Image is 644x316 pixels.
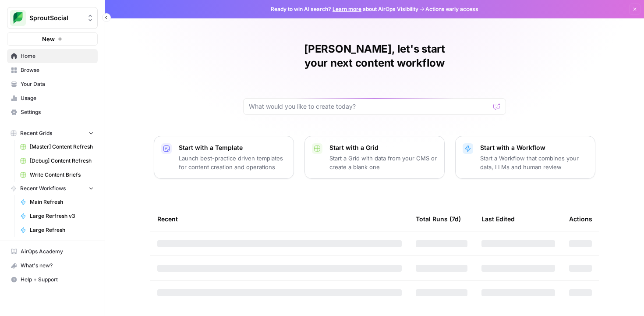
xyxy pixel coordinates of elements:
[21,52,94,60] span: Home
[21,248,94,256] span: AirOps Academy
[30,171,94,179] span: Write Content Briefs
[271,5,418,13] span: Ready to win AI search? about AirOps Visibility
[7,63,98,77] a: Browse
[249,102,490,111] input: What would you like to create today?
[10,10,26,26] img: SproutSocial Logo
[243,42,506,70] h1: [PERSON_NAME], let's start your next content workflow
[7,105,98,119] a: Settings
[21,94,94,102] span: Usage
[157,207,402,231] div: Recent
[16,195,98,209] a: Main Refresh
[30,143,94,151] span: [Master] Content Refresh
[30,226,94,234] span: Large Refresh
[425,5,478,13] span: Actions early access
[7,245,98,259] a: AirOps Academy
[455,136,595,179] button: Start with a WorkflowStart a Workflow that combines your data, LLMs and human review
[7,182,98,195] button: Recent Workflows
[304,136,445,179] button: Start with a GridStart a Grid with data from your CMS or create a blank one
[569,207,592,231] div: Actions
[30,157,94,165] span: [Debug] Content Refresh
[7,259,98,273] button: What's new?
[16,168,98,182] a: Write Content Briefs
[329,143,437,152] p: Start with a Grid
[480,154,588,171] p: Start a Workflow that combines your data, LLMs and human review
[7,49,98,63] a: Home
[21,276,94,284] span: Help + Support
[21,66,94,74] span: Browse
[20,185,66,192] span: Recent Workflows
[333,6,361,12] a: Learn more
[154,136,294,179] button: Start with a TemplateLaunch best-practice driven templates for content creation and operations
[20,129,52,137] span: Recent Grids
[416,207,461,231] div: Total Runs (7d)
[7,259,97,272] div: What's new?
[21,108,94,116] span: Settings
[16,209,98,223] a: Large Rerfresh v3
[480,143,588,152] p: Start with a Workflow
[329,154,437,171] p: Start a Grid with data from your CMS or create a blank one
[16,140,98,154] a: [Master] Content Refresh
[7,127,98,140] button: Recent Grids
[179,143,287,152] p: Start with a Template
[30,198,94,206] span: Main Refresh
[42,35,55,43] span: New
[7,273,98,287] button: Help + Support
[16,223,98,237] a: Large Refresh
[179,154,287,171] p: Launch best-practice driven templates for content creation and operations
[16,154,98,168] a: [Debug] Content Refresh
[7,91,98,105] a: Usage
[7,7,98,29] button: Workspace: SproutSocial
[7,32,98,46] button: New
[30,212,94,220] span: Large Rerfresh v3
[29,14,82,22] span: SproutSocial
[21,80,94,88] span: Your Data
[481,207,515,231] div: Last Edited
[7,77,98,91] a: Your Data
